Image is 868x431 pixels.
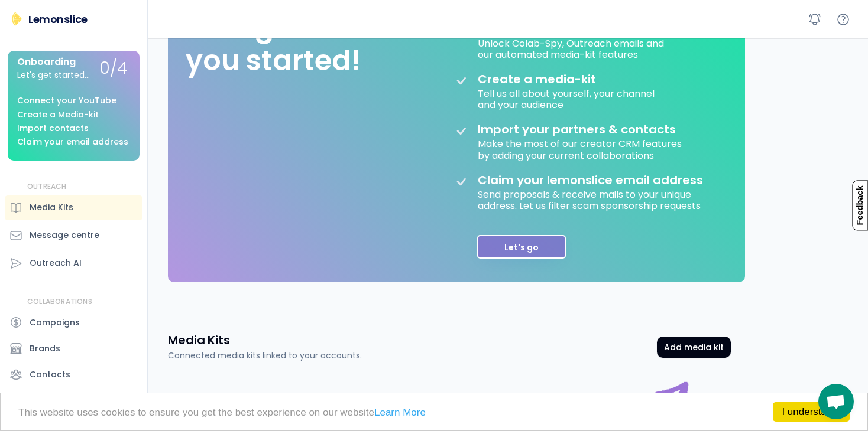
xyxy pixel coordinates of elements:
[30,342,60,355] div: Brands
[99,60,128,78] div: 0/4
[30,368,70,381] div: Contacts
[478,36,666,60] div: Unlock Colab-Spy, Outreach emails and our automated media-kit features
[18,407,850,417] p: This website uses cookies to ensure you get the best experience on our website
[17,96,116,105] div: Connect your YouTube
[27,182,67,192] div: OUTREACH
[478,72,626,86] div: Create a media-kit
[477,235,566,259] button: Let's go
[17,124,89,133] div: Import contacts
[17,110,99,119] div: Create a Media-kit
[30,229,99,241] div: Message centre
[17,57,76,67] div: Onboarding
[9,12,24,26] img: Lemonslice
[478,187,714,211] div: Send proposals & receive mails to your unique address. Let us filter scam sponsorship requests
[27,297,92,307] div: COLLABORATIONS
[478,173,703,187] div: Claim your lemonslice email address
[773,402,850,422] a: I understand!
[478,136,684,161] div: Make the most of our creator CRM features by adding your current collaborations
[657,337,731,358] button: Add media kit
[168,332,230,348] h3: Media Kits
[374,407,426,418] a: Learn More
[168,350,362,362] div: Connected media kits linked to your accounts.
[17,138,128,146] div: Claim your email address
[478,86,657,110] div: Tell us all about yourself, your channel and your audience
[818,384,854,419] div: Chat abierto
[186,10,361,78] div: Let's get you started!
[17,71,90,80] div: Let's get started...
[30,257,82,269] div: Outreach AI
[28,12,88,27] div: Lemonslice
[30,201,73,214] div: Media Kits
[478,122,676,136] div: Import your partners & contacts
[30,316,80,329] div: Campaigns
